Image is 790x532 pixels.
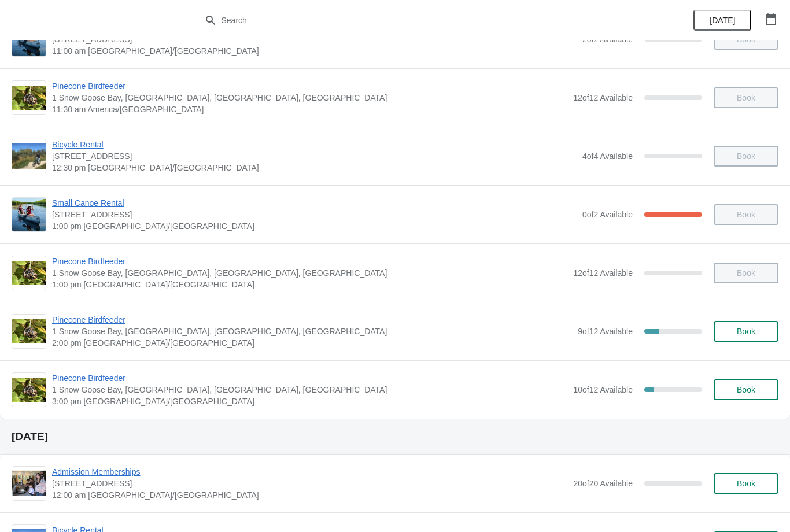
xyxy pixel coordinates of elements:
[582,210,633,219] span: 0 of 2 Available
[52,384,567,396] span: 1 Snow Goose Bay, [GEOGRAPHIC_DATA], [GEOGRAPHIC_DATA], [GEOGRAPHIC_DATA]
[12,143,46,169] img: Bicycle Rental | 1 Snow Goose Bay, Stonewall, MB R0C 2Z0 | 12:30 pm America/Winnipeg
[52,197,577,209] span: Small Canoe Rental
[52,209,577,220] span: [STREET_ADDRESS]
[578,327,633,336] span: 9 of 12 Available
[52,256,567,267] span: Pinecone Birdfeeder
[12,261,46,286] img: Pinecone Birdfeeder | 1 Snow Goose Bay, Stonewall, MB, Canada | 1:00 pm America/Winnipeg
[714,473,778,494] button: Book
[12,86,46,110] img: Pinecone Birdfeeder | 1 Snow Goose Bay, Stonewall, MB, Canada | 11:30 am America/Winnipeg
[52,80,567,92] span: Pinecone Birdfeeder
[573,268,633,278] span: 12 of 12 Available
[12,431,778,442] h2: [DATE]
[573,479,633,488] span: 20 of 20 Available
[693,10,751,31] button: [DATE]
[737,479,755,488] span: Book
[52,489,567,501] span: 12:00 am [GEOGRAPHIC_DATA]/[GEOGRAPHIC_DATA]
[12,378,46,402] img: Pinecone Birdfeeder | 1 Snow Goose Bay, Stonewall, MB, Canada | 3:00 pm America/Winnipeg
[52,45,577,57] span: 11:00 am [GEOGRAPHIC_DATA]/[GEOGRAPHIC_DATA]
[52,139,577,150] span: Bicycle Rental
[52,372,567,384] span: Pinecone Birdfeeder
[52,220,577,232] span: 1:00 pm [GEOGRAPHIC_DATA]/[GEOGRAPHIC_DATA]
[52,396,567,407] span: 3:00 pm [GEOGRAPHIC_DATA]/[GEOGRAPHIC_DATA]
[52,92,567,104] span: 1 Snow Goose Bay, [GEOGRAPHIC_DATA], [GEOGRAPHIC_DATA], [GEOGRAPHIC_DATA]
[573,93,633,102] span: 12 of 12 Available
[221,10,593,31] input: Search
[12,198,46,231] img: Small Canoe Rental | 1 Snow Goose Bay, Stonewall, MB R0C 2Z0 | 1:00 pm America/Winnipeg
[52,326,572,337] span: 1 Snow Goose Bay, [GEOGRAPHIC_DATA], [GEOGRAPHIC_DATA], [GEOGRAPHIC_DATA]
[52,279,567,290] span: 1:00 pm [GEOGRAPHIC_DATA]/[GEOGRAPHIC_DATA]
[52,314,572,326] span: Pinecone Birdfeeder
[52,466,567,478] span: Admission Memberships
[52,267,567,279] span: 1 Snow Goose Bay, [GEOGRAPHIC_DATA], [GEOGRAPHIC_DATA], [GEOGRAPHIC_DATA]
[52,337,572,349] span: 2:00 pm [GEOGRAPHIC_DATA]/[GEOGRAPHIC_DATA]
[12,319,46,344] img: Pinecone Birdfeeder | 1 Snow Goose Bay, Stonewall, MB, Canada | 2:00 pm America/Winnipeg
[737,385,755,394] span: Book
[52,478,567,489] span: [STREET_ADDRESS]
[52,150,577,162] span: [STREET_ADDRESS]
[714,379,778,400] button: Book
[737,327,755,336] span: Book
[714,321,778,342] button: Book
[52,104,567,115] span: 11:30 am America/[GEOGRAPHIC_DATA]
[12,467,46,500] img: Admission Memberships | 1 Snow Goose Bay, Stonewall, MB R0C 2Z0 | 12:00 am America/Winnipeg
[573,385,633,394] span: 10 of 12 Available
[582,152,633,161] span: 4 of 4 Available
[710,16,735,25] span: [DATE]
[52,162,577,173] span: 12:30 pm [GEOGRAPHIC_DATA]/[GEOGRAPHIC_DATA]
